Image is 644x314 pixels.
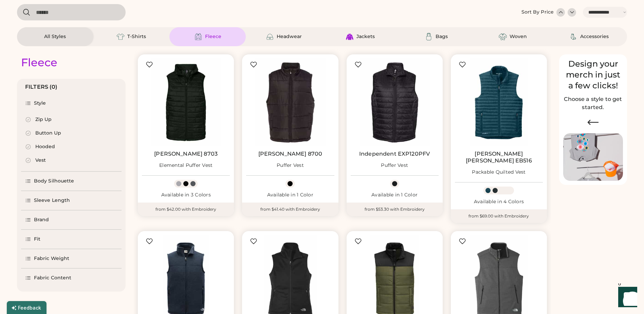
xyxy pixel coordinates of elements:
[142,58,230,146] img: Burnside 8703 Elemental Puffer Vest
[246,58,334,146] img: Burnside 8700 Puffer Vest
[35,143,55,150] div: Hooded
[455,151,543,164] a: [PERSON_NAME] [PERSON_NAME] EB516
[451,209,547,223] div: from $69.00 with Embroidery
[472,169,526,176] div: Packable Quilted Vest
[499,33,507,41] img: Woven Icon
[351,192,439,198] div: Available in 1 Color
[205,33,221,40] div: Fleece
[34,216,49,223] div: Brand
[34,100,46,107] div: Style
[381,162,408,169] div: Puffer Vest
[34,255,69,262] div: Fabric Weight
[455,198,543,205] div: Available in 4 Colors
[277,33,302,40] div: Headwear
[35,130,61,137] div: Button Up
[425,33,433,41] img: Bags Icon
[142,192,230,198] div: Available in 3 Colors
[242,203,338,216] div: from $41.40 with Embroidery
[351,58,439,146] img: Independent Trading Co. EXP120PFV Puffer Vest
[580,33,609,40] div: Accessories
[346,33,354,41] img: Jackets Icon
[455,58,543,146] img: Eddie Bauer EB516 Packable Quilted Vest
[563,133,623,181] img: Image of Lisa Congdon Eye Print on T-Shirt and Hat
[127,33,146,40] div: T-Shirts
[25,83,58,91] div: FILTERS (0)
[138,203,234,216] div: from $42.00 with Embroidery
[347,203,443,216] div: from $53.30 with Embroidery
[194,33,202,41] img: Fleece Icon
[563,58,623,91] div: Design your merch in just a few clicks!
[510,33,527,40] div: Woven
[34,178,74,185] div: Body Silhouette
[35,116,52,123] div: Zip Up
[34,236,40,243] div: Fit
[359,151,430,157] a: Independent EXP120PFV
[154,151,218,157] a: [PERSON_NAME] 8703
[436,33,448,40] div: Bags
[35,157,46,164] div: Vest
[569,33,577,41] img: Accessories Icon
[246,192,334,198] div: Available in 1 Color
[563,95,623,111] h2: Choose a style to get started.
[34,197,70,204] div: Sleeve Length
[356,33,375,40] div: Jackets
[159,162,213,169] div: Elemental Puffer Vest
[277,162,304,169] div: Puffer Vest
[34,275,71,281] div: Fabric Content
[258,151,323,157] a: [PERSON_NAME] 8700
[21,56,57,69] div: Fleece
[266,33,274,41] img: Headwear Icon
[521,9,554,16] div: Sort By Price
[116,33,125,41] img: T-Shirts Icon
[44,33,66,40] div: All Styles
[612,283,641,313] iframe: Front Chat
